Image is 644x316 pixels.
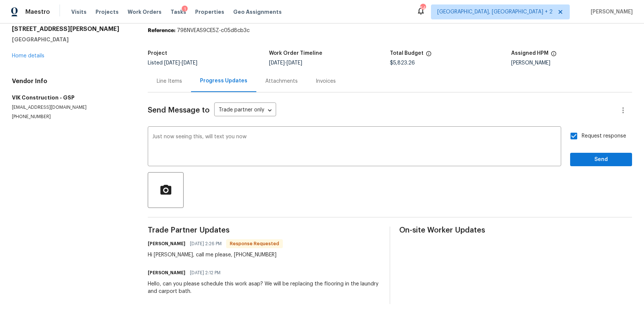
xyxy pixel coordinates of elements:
a: Home details [12,53,44,59]
h5: Total Budget [390,51,423,56]
span: Response Requested [227,240,282,247]
h4: Vendor Info [12,78,130,85]
div: Hello, can you please schedule this work asap? We will be replacing the flooring in the laundry a... [148,280,381,295]
div: Attachments [265,78,298,85]
span: [DATE] [269,60,285,66]
span: Properties [195,8,224,16]
span: On-site Worker Updates [399,227,632,234]
span: - [164,60,197,66]
div: Hi [PERSON_NAME], call me please, [PHONE_NUMBER] [148,251,283,259]
span: Tasks [171,9,186,15]
span: [DATE] [164,60,180,66]
p: [EMAIL_ADDRESS][DOMAIN_NAME] [12,104,130,111]
span: [DATE] [182,60,197,66]
span: [GEOGRAPHIC_DATA], [GEOGRAPHIC_DATA] + 2 [437,8,553,16]
span: - [269,60,302,66]
div: 798NVEAS9CE5Z-c05d8cb3c [148,27,632,34]
h5: Project [148,51,167,56]
div: Invoices [316,78,336,85]
h5: Assigned HPM [511,51,548,56]
span: Send [576,155,626,164]
span: [DATE] [287,60,302,66]
h2: [STREET_ADDRESS][PERSON_NAME] [12,25,130,33]
div: Trade partner only [214,104,276,117]
span: $5,823.26 [390,60,415,66]
span: [DATE] 2:26 PM [190,240,222,247]
span: Projects [96,8,119,16]
div: Line Items [157,78,182,85]
h5: Work Order Timeline [269,51,322,56]
b: Reference: [148,28,175,33]
div: [PERSON_NAME] [511,60,632,66]
div: Progress Updates [200,77,247,85]
div: 1 [182,6,188,13]
div: 54 [420,4,425,12]
span: Visits [71,8,87,16]
span: Geo Assignments [233,8,282,16]
span: Request response [582,132,626,140]
p: [PHONE_NUMBER] [12,114,130,120]
span: Work Orders [128,8,162,16]
span: Send Message to [148,107,210,114]
h5: VIK Construction - GSP [12,94,130,101]
span: [PERSON_NAME] [588,8,633,16]
span: [DATE] 2:12 PM [190,269,221,276]
h6: [PERSON_NAME] [148,269,185,276]
span: The hpm assigned to this work order. [551,51,557,60]
h5: [GEOGRAPHIC_DATA] [12,36,130,43]
span: Listed [148,60,197,66]
button: Send [570,153,632,167]
h6: [PERSON_NAME] [148,240,185,247]
span: Trade Partner Updates [148,227,381,234]
textarea: Just now seeing this, will text you now [152,134,557,160]
span: Maestro [25,8,50,16]
span: The total cost of line items that have been proposed by Opendoor. This sum includes line items th... [426,51,432,60]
